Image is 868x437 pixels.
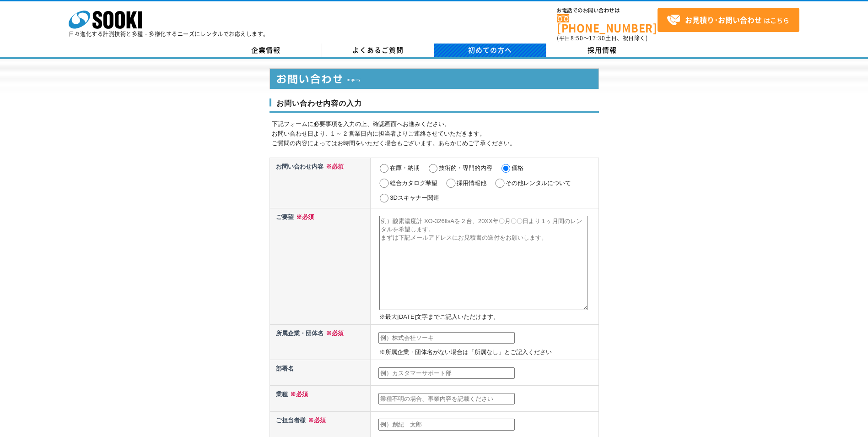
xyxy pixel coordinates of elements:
[557,34,647,42] span: (平日 ～ 土日、祝日除く)
[390,180,437,186] label: 総合カタログ希望
[378,419,515,431] input: 例）創紀 太郎
[288,391,308,398] span: ※必須
[270,68,599,89] img: お問い合わせ
[378,367,515,379] input: 例）カスタマーサポート部
[306,417,326,424] span: ※必須
[270,411,371,437] th: ご担当者様
[390,194,439,201] label: 3Dスキャナー関連
[270,158,371,208] th: お問い合わせ内容
[557,8,658,13] span: お電話でのお問い合わせは
[658,8,799,32] a: お見積り･お問い合わせはこちら
[685,14,762,25] strong: お見積り･お問い合わせ
[210,44,322,57] a: 企業情報
[272,120,599,148] p: 下記フォームに必要事項を入力の上、確認画面へお進みください。 お問い合わせ日より、1 ～ 2 営業日内に担当者よりご連絡させていただきます。 ご質問の内容によってはお時間をいただく場合もございま...
[506,180,571,186] label: その他レンタルについて
[69,31,269,37] p: 日々進化する計測技術と多種・多様化するニーズにレンタルでお応えします。
[379,348,596,357] p: ※所属企業・団体名がない場合は「所属なし」とご記入ください
[571,34,583,42] span: 8:50
[546,44,658,57] a: 採用情報
[379,312,596,322] p: ※最大[DATE]文字までご記入いただけます。
[270,208,371,324] th: ご要望
[322,44,434,57] a: よくあるご質問
[270,325,371,360] th: 所属企業・団体名
[323,163,344,170] span: ※必須
[434,44,546,57] a: 初めての方へ
[378,332,515,344] input: 例）株式会社ソーキ
[294,213,314,220] span: ※必須
[378,393,515,405] input: 業種不明の場合、事業内容を記載ください
[557,14,658,33] a: [PHONE_NUMBER]
[457,180,486,186] label: 採用情報他
[667,13,789,27] span: はこちら
[270,360,371,386] th: 部署名
[323,330,344,337] span: ※必須
[589,34,605,42] span: 17:30
[468,45,512,55] span: 初めての方へ
[270,98,599,113] h3: お問い合わせ内容の入力
[390,164,420,171] label: 在庫・納期
[270,386,371,411] th: 業種
[439,164,492,171] label: 技術的・専門的内容
[512,164,523,171] label: 価格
